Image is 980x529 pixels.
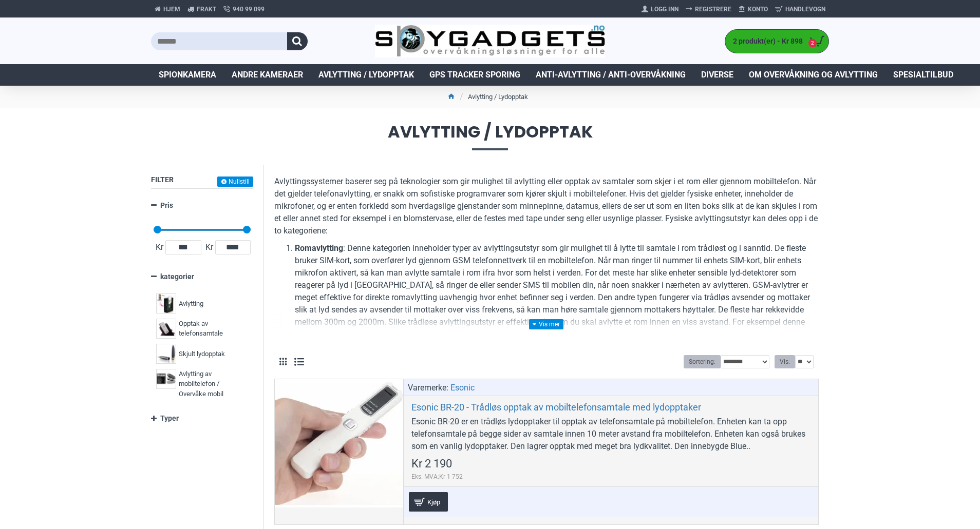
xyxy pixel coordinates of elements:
[411,472,463,481] span: Eks. MVA:Kr 1 752
[425,499,443,505] span: Kjøp
[735,1,771,17] a: Konto
[311,64,422,86] a: Avlytting / Lydopptak
[536,69,686,81] span: Anti-avlytting / Anti-overvåkning
[295,243,343,253] b: Romavlytting
[151,197,253,214] a: Pris
[651,5,679,14] span: Logg Inn
[224,64,311,86] a: Andre kameraer
[411,458,452,469] span: Kr 2 190
[701,69,733,81] span: Diverse
[775,355,795,368] label: Vis:
[725,30,828,53] a: 2 produkt(er) - Kr 898 2
[154,241,165,253] span: Kr
[450,382,475,394] a: Esonic
[741,64,885,86] a: Om overvåkning og avlytting
[408,382,448,394] span: Varemerke:
[232,69,303,81] span: Andre kameraer
[151,409,253,427] a: Typer
[725,36,805,47] span: 2 produkt(er) - Kr 898
[156,319,176,339] img: Opptak av telefonsamtale
[295,328,345,341] a: romavlytteren
[203,241,215,253] span: Kr
[528,64,693,86] a: Anti-avlytting / Anti-overvåkning
[179,299,203,309] span: Avlytting
[422,64,528,86] a: GPS Tracker Sporing
[156,293,176,314] img: Avlytting
[638,1,682,17] a: Logg Inn
[159,69,216,81] span: Spionkamera
[375,25,606,58] img: SpyGadgets.no
[684,355,721,368] label: Sortering:
[749,69,878,81] span: Om overvåkning og avlytting
[151,64,224,86] a: Spionkamera
[151,175,174,184] span: Filter
[197,5,216,14] span: Frakt
[217,177,253,187] button: Nullstill
[275,379,403,507] a: Esonic BR-20 - Trådløs opptak av mobiltelefonsamtale med lydopptaker Esonic BR-20 - Trådløs oppta...
[233,5,265,14] span: 940 99 099
[179,369,246,399] span: Avlytting av mobiltelefon / Overvåke mobil
[274,175,819,237] p: Avlyttingssystemer baserer seg på teknologier som gir mulighet til avlytting eller opptak av samt...
[156,369,176,389] img: Avlytting av mobiltelefon / Overvåke mobil
[151,124,829,150] span: Avlytting / Lydopptak
[682,1,735,17] a: Registrere
[695,5,731,14] span: Registrere
[179,319,246,339] span: Opptak av telefonsamtale
[893,69,953,81] span: Spesialtilbud
[179,349,225,359] span: Skjult lydopptak
[151,268,253,286] a: kategorier
[885,64,961,86] a: Spesialtilbud
[411,416,811,453] div: Esonic BR-20 er en trådløs lydopptaker til opptak av telefonsamtale på mobiltelefon. Enheten kan ...
[318,69,414,81] span: Avlytting / Lydopptak
[295,242,819,341] li: : Denne kategorien inneholder typer av avlyttingsutstyr som gir mulighet til å lytte til samtale ...
[693,64,741,86] a: Diverse
[163,5,180,14] span: Hjem
[748,5,768,14] span: Konto
[156,344,176,364] img: Skjult lydopptak
[771,1,829,17] a: Handlevogn
[785,5,825,14] span: Handlevogn
[429,69,520,81] span: GPS Tracker Sporing
[411,401,701,413] a: Esonic BR-20 - Trådløs opptak av mobiltelefonsamtale med lydopptaker
[808,39,817,48] span: 2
